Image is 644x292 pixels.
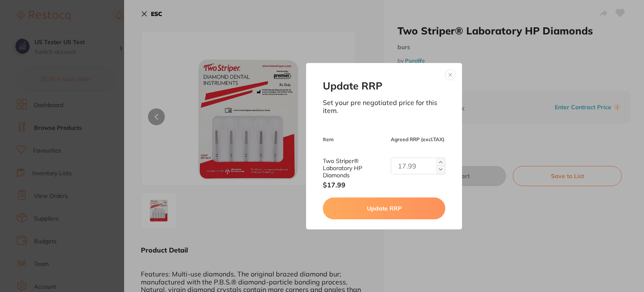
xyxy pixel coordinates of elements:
p: Item [323,137,384,142]
span: $17.99 [323,181,384,189]
p: Set your pre negotiated price for this item. [323,99,445,115]
img: upArrow.svg [439,168,442,171]
p: Agreed RRP (excl. TAX ) [391,137,445,142]
label: Two Striper® Laboratory HP Diamonds [323,158,384,179]
h1: Update RRP [323,80,445,92]
button: Update RRP [323,197,445,219]
img: upArrow.svg [439,160,442,164]
input: 17.99 [391,158,445,174]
